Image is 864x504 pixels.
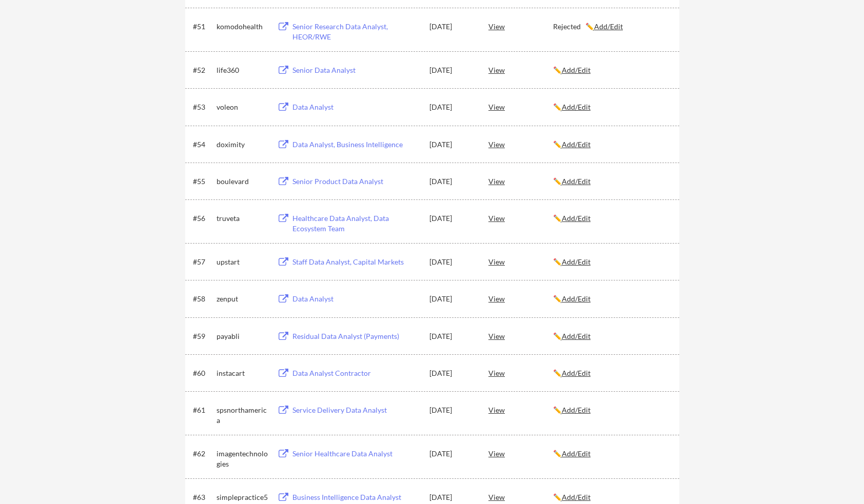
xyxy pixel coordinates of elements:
[562,493,591,501] u: Add/Edit
[553,213,670,224] div: ✏️
[193,22,213,32] div: #51
[562,294,591,303] u: Add/Edit
[193,449,213,459] div: #62
[193,294,213,304] div: #58
[193,405,213,415] div: #61
[217,405,268,425] div: spsnorthamerica
[292,368,420,378] div: Data Analyst Contractor
[292,102,420,112] div: Data Analyst
[562,66,591,74] u: Add/Edit
[429,257,475,267] div: [DATE]
[553,139,670,150] div: ✏️
[292,294,420,304] div: Data Analyst
[292,22,420,42] div: Senior Research Data Analyst, HEOR/RWE
[292,213,420,233] div: Healthcare Data Analyst, Data Ecosystem Team
[429,294,475,304] div: [DATE]
[193,176,213,187] div: #55
[562,214,591,223] u: Add/Edit
[217,368,268,378] div: instacart
[488,135,553,153] div: View
[429,102,475,112] div: [DATE]
[553,176,670,187] div: ✏️
[193,368,213,378] div: #60
[562,332,591,340] u: Add/Edit
[217,213,268,224] div: truveta
[553,102,670,112] div: ✏️
[488,444,553,462] div: View
[217,294,268,304] div: zenput
[217,331,268,341] div: payabli
[553,257,670,267] div: ✏️
[594,22,623,31] u: Add/Edit
[217,176,268,187] div: boulevard
[292,139,420,150] div: Data Analyst, Business Intelligence
[193,213,213,224] div: #56
[429,368,475,378] div: [DATE]
[553,65,670,75] div: ✏️
[193,492,213,502] div: #63
[193,102,213,112] div: #53
[553,331,670,341] div: ✏️
[217,22,268,32] div: komodohealth
[488,172,553,190] div: View
[488,400,553,419] div: View
[292,405,420,415] div: Service Delivery Data Analyst
[429,22,475,32] div: [DATE]
[193,257,213,267] div: #57
[488,327,553,345] div: View
[217,102,268,112] div: voleon
[292,492,420,502] div: Business Intelligence Data Analyst
[488,17,553,35] div: View
[193,139,213,150] div: #54
[553,22,670,32] div: Rejected ✏️
[217,257,268,267] div: upstart
[562,177,591,186] u: Add/Edit
[553,368,670,378] div: ✏️
[488,289,553,308] div: View
[488,252,553,271] div: View
[217,139,268,150] div: doximity
[562,140,591,149] u: Add/Edit
[488,97,553,116] div: View
[193,65,213,75] div: #52
[429,449,475,459] div: [DATE]
[292,176,420,187] div: Senior Product Data Analyst
[562,103,591,111] u: Add/Edit
[562,369,591,377] u: Add/Edit
[562,257,591,266] u: Add/Edit
[488,364,553,382] div: View
[488,209,553,227] div: View
[429,331,475,341] div: [DATE]
[488,61,553,79] div: View
[193,331,213,341] div: #59
[292,331,420,341] div: Residual Data Analyst (Payments)
[553,405,670,415] div: ✏️
[429,405,475,415] div: [DATE]
[553,294,670,304] div: ✏️
[562,406,591,414] u: Add/Edit
[217,65,268,75] div: life360
[429,139,475,150] div: [DATE]
[292,257,420,267] div: Staff Data Analyst, Capital Markets
[292,449,420,459] div: Senior Healthcare Data Analyst
[562,449,591,458] u: Add/Edit
[429,65,475,75] div: [DATE]
[217,449,268,469] div: imagentechnologies
[429,213,475,224] div: [DATE]
[292,65,420,75] div: Senior Data Analyst
[429,176,475,187] div: [DATE]
[553,492,670,502] div: ✏️
[429,492,475,502] div: [DATE]
[553,449,670,459] div: ✏️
